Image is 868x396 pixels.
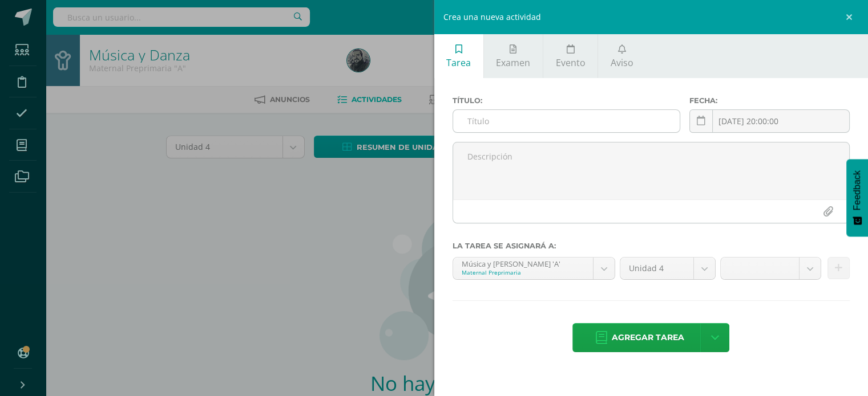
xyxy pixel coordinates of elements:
[453,242,850,250] label: La tarea se asignará a:
[453,258,615,279] a: Música y [PERSON_NAME] 'A'Maternal Preprimaria
[543,34,597,78] a: Evento
[611,56,633,69] span: Aviso
[598,34,645,78] a: Aviso
[434,34,483,78] a: Tarea
[612,324,684,352] span: Agregar tarea
[846,159,868,236] button: Feedback - Mostrar encuesta
[620,258,715,279] a: Unidad 4
[689,96,850,105] label: Fecha:
[496,56,530,69] span: Examen
[462,258,585,268] div: Música y [PERSON_NAME] 'A'
[446,56,471,69] span: Tarea
[852,170,862,210] span: Feedback
[690,110,849,132] input: Fecha de entrega
[453,110,680,132] input: Título
[453,96,681,105] label: Título:
[484,34,543,78] a: Examen
[555,56,585,69] span: Evento
[462,268,585,276] div: Maternal Preprimaria
[629,258,685,279] span: Unidad 4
